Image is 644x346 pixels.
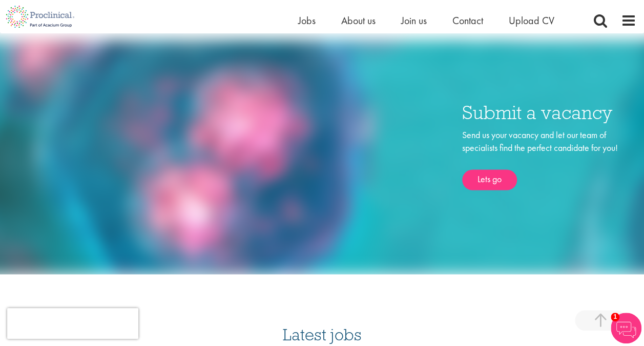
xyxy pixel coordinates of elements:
[341,14,376,27] a: About us
[462,128,636,190] div: Send us your vacancy and let our team of specialists find the perfect candidate for you!
[611,313,641,343] img: Chatbot
[509,14,554,27] a: Upload CV
[298,14,316,27] a: Jobs
[462,169,517,190] a: Lets go
[452,14,483,27] a: Contact
[7,308,138,339] iframe: reCAPTCHA
[611,313,619,321] span: 1
[462,103,636,123] h3: Submit a vacancy
[401,14,427,27] a: Join us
